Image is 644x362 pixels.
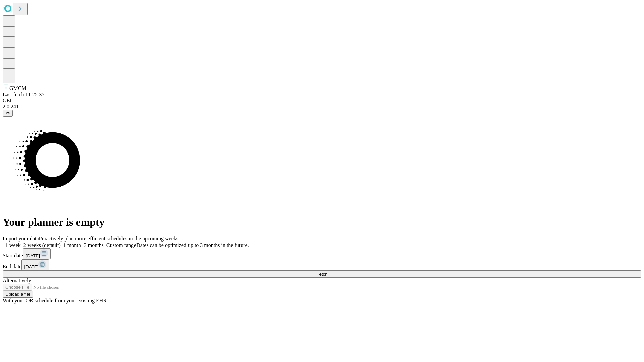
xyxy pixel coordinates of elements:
[136,242,249,248] span: Dates can be optimized up to 3 months in the future.
[3,110,13,117] button: @
[26,253,40,258] span: [DATE]
[39,236,180,241] span: Proactively plan more efficient schedules in the upcoming weeks.
[5,242,21,248] span: 1 week
[3,216,641,228] h1: Your planner is empty
[9,85,26,91] span: GMCM
[21,259,49,270] button: [DATE]
[3,98,641,104] div: GEI
[24,264,38,269] span: [DATE]
[5,111,10,116] span: @
[106,242,136,248] span: Custom range
[3,291,33,298] button: Upload a file
[3,278,31,283] span: Alternatively
[3,270,641,278] button: Fetch
[3,248,641,259] div: Start date
[23,242,61,248] span: 2 weeks (default)
[3,92,44,97] span: Last fetch: 11:25:35
[63,242,81,248] span: 1 month
[3,259,641,270] div: End date
[3,298,107,303] span: With your OR schedule from your existing EHR
[23,248,51,259] button: [DATE]
[3,236,39,241] span: Import your data
[3,104,641,110] div: 2.0.241
[316,271,327,277] span: Fetch
[84,242,104,248] span: 3 months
